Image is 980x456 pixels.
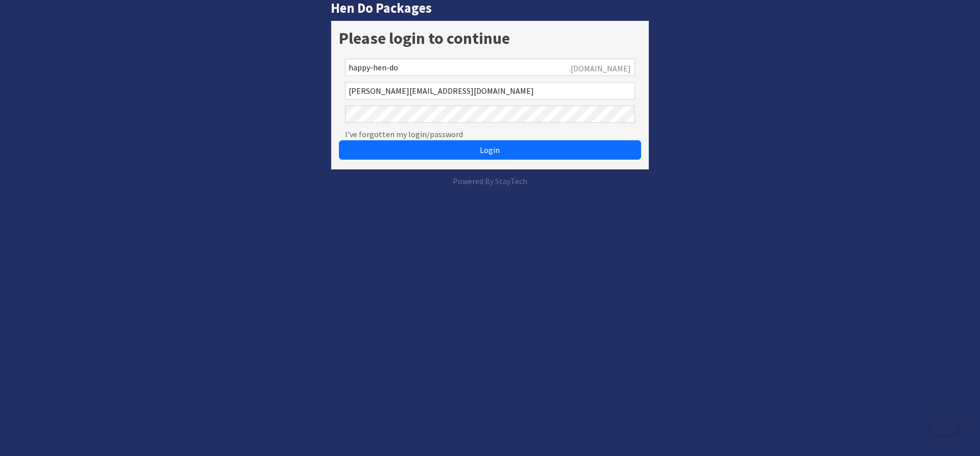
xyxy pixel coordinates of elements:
span: Login [480,145,500,155]
span: .[DOMAIN_NAME] [569,62,631,74]
button: Login [339,140,641,160]
input: Email [345,82,635,99]
iframe: Toggle Customer Support [929,405,960,436]
h1: Please login to continue [339,29,641,48]
p: Powered By StayTech [331,175,649,187]
input: Account Reference [345,59,635,76]
a: I've forgotten my login/password [345,128,463,140]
